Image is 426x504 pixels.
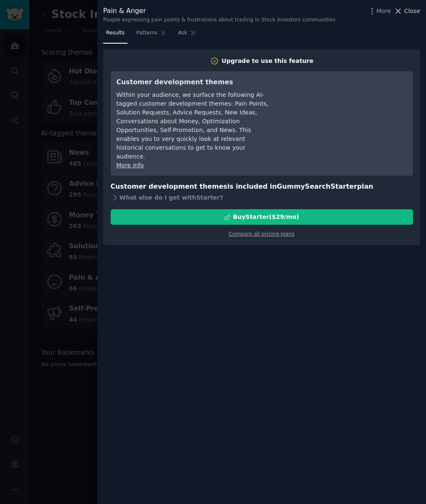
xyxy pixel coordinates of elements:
[175,26,199,44] a: Ask
[136,29,157,37] span: Patterns
[229,231,294,237] a: Compare all pricing plans
[106,29,125,37] span: Results
[103,16,335,24] div: People expressing pain points & frustrations about trading in Stock Investors communities
[394,7,420,16] button: Close
[377,7,391,16] span: More
[111,182,413,192] h3: Customer development themes is included in plan
[117,162,144,169] a: More info
[233,213,299,221] div: Buy Starter ($ 29 /mo )
[117,91,270,161] div: Within your audience, we surface the following AI-tagged customer development themes: Pain Points...
[103,26,127,44] a: Results
[404,7,420,16] span: Close
[111,209,413,225] button: BuyStarter($29/mo)
[281,77,407,140] iframe: YouTube video player
[117,77,270,88] h3: Customer development themes
[133,26,169,44] a: Patterns
[277,182,357,190] span: GummySearch Starter
[368,7,391,16] button: More
[111,192,413,203] div: What else do I get with Starter ?
[222,57,314,65] div: Upgrade to use this feature
[178,29,187,37] span: Ask
[103,6,335,16] div: Pain & Anger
